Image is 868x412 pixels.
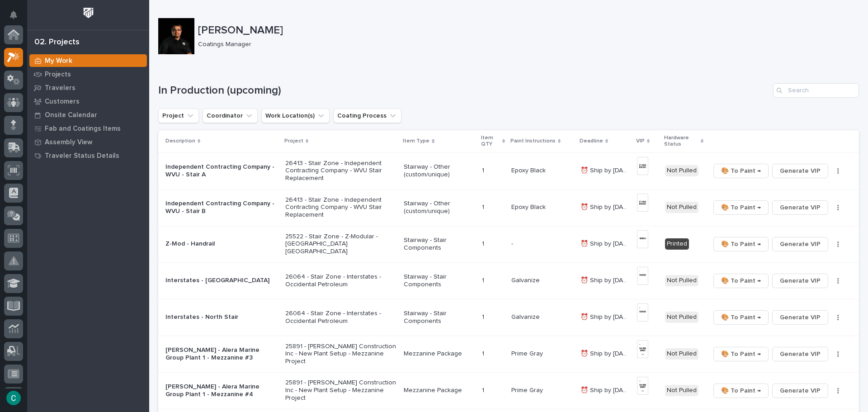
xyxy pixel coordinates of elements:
[580,312,632,321] p: ⏰ Ship by 9/16/25
[285,343,397,365] p: 25891 - [PERSON_NAME] Construction Inc - New Plant Setup - Mezzanine Project
[403,136,429,146] p: Item Type
[27,108,149,122] a: Onsite Calendar
[45,98,80,106] p: Customers
[27,95,149,108] a: Customers
[665,238,689,250] div: Printed
[721,239,761,250] span: 🎨 To Paint →
[772,164,828,178] button: Generate VIP
[780,349,821,360] span: Generate VIP
[165,136,195,146] p: Description
[721,275,761,286] span: 🎨 To Paint →
[665,385,698,396] div: Not Pulled
[713,200,769,215] button: 🎨 To Paint →
[165,240,278,248] p: Z-Mod - Handrail
[80,5,97,21] img: Workspace Logo
[45,71,71,79] p: Projects
[4,388,23,407] button: users-avatar
[481,133,500,150] p: Item QTY
[482,202,486,211] p: 1
[165,346,278,362] p: [PERSON_NAME] - Alera Marine Group Plant 1 - Mezzanine #3
[165,277,278,284] p: Interstates - [GEOGRAPHIC_DATA]
[203,109,258,123] button: Coordinator
[45,125,121,133] p: Fab and Coatings Items
[511,275,542,284] p: Galvanize
[404,163,475,179] p: Stairway - Other (custom/unique)
[482,385,486,394] p: 1
[511,238,515,248] p: -
[780,275,821,286] span: Generate VIP
[580,275,632,284] p: ⏰ Ship by 9/16/25
[482,312,486,321] p: 1
[511,312,542,321] p: Galvanize
[27,67,149,81] a: Projects
[772,384,828,398] button: Generate VIP
[404,237,475,252] p: Stairway - Stair Components
[665,348,698,360] div: Not Pulled
[158,152,859,189] tr: Independent Contracting Company - WVU - Stair A26413 - Stair Zone - Independent Contracting Compa...
[772,274,828,288] button: Generate VIP
[580,202,632,211] p: ⏰ Ship by 8/29/25
[580,238,632,248] p: ⏰ Ship by 9/15/25
[45,111,97,119] p: Onsite Calendar
[404,310,475,325] p: Stairway - Stair Components
[482,275,486,284] p: 1
[713,164,769,178] button: 🎨 To Paint →
[285,310,397,325] p: 26064 - Stair Zone - Interstates - Occidental Petroleum
[404,387,475,394] p: Mezzanine Package
[511,202,547,211] p: Epoxy Black
[665,275,698,286] div: Not Pulled
[4,5,23,24] button: Notifications
[580,348,632,358] p: ⏰ Ship by 9/19/25
[45,152,119,160] p: Traveler Status Details
[511,385,545,394] p: Prime Gray
[158,336,859,372] tr: [PERSON_NAME] - Alera Marine Group Plant 1 - Mezzanine #325891 - [PERSON_NAME] Construction Inc -...
[636,136,645,146] p: VIP
[721,385,761,396] span: 🎨 To Paint →
[165,200,278,215] p: Independent Contracting Company - WVU - Stair B
[511,348,545,358] p: Prime Gray
[158,109,199,123] button: Project
[45,57,72,65] p: My Work
[510,136,556,146] p: Paint Instructions
[27,122,149,135] a: Fab and Coatings Items
[27,81,149,95] a: Travelers
[773,83,859,98] div: Search
[45,84,75,92] p: Travelers
[780,385,821,396] span: Generate VIP
[772,237,828,251] button: Generate VIP
[713,310,769,325] button: 🎨 To Paint →
[158,189,859,226] tr: Independent Contracting Company - WVU - Stair B26413 - Stair Zone - Independent Contracting Compa...
[772,200,828,215] button: Generate VIP
[713,274,769,288] button: 🎨 To Paint →
[285,379,397,402] p: 25891 - [PERSON_NAME] Construction Inc - New Plant Setup - Mezzanine Project
[34,38,80,47] div: 02. Projects
[198,24,855,37] p: [PERSON_NAME]
[665,312,698,323] div: Not Pulled
[772,310,828,325] button: Generate VIP
[158,84,769,97] h1: In Production (upcoming)
[665,165,698,176] div: Not Pulled
[713,347,769,361] button: 🎨 To Paint →
[11,11,23,25] div: Notifications
[285,160,397,182] p: 26413 - Stair Zone - Independent Contracting Company - WVU Stair Replacement
[158,262,859,299] tr: Interstates - [GEOGRAPHIC_DATA]26064 - Stair Zone - Interstates - Occidental PetroleumStairway - ...
[284,136,303,146] p: Project
[772,347,828,361] button: Generate VIP
[721,349,761,360] span: 🎨 To Paint →
[721,166,761,176] span: 🎨 To Paint →
[580,165,632,175] p: ⏰ Ship by 8/29/25
[780,239,821,250] span: Generate VIP
[713,237,769,251] button: 🎨 To Paint →
[482,165,486,175] p: 1
[780,202,821,213] span: Generate VIP
[721,312,761,323] span: 🎨 To Paint →
[45,138,92,147] p: Assembly View
[165,383,278,398] p: [PERSON_NAME] - Alera Marine Group Plant 1 - Mezzanine #4
[27,135,149,149] a: Assembly View
[404,273,475,289] p: Stairway - Stair Components
[27,54,149,67] a: My Work
[27,149,149,162] a: Traveler Status Details
[285,196,397,219] p: 26413 - Stair Zone - Independent Contracting Company - WVU Stair Replacement
[198,41,852,48] p: Coatings Manager
[580,136,603,146] p: Deadline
